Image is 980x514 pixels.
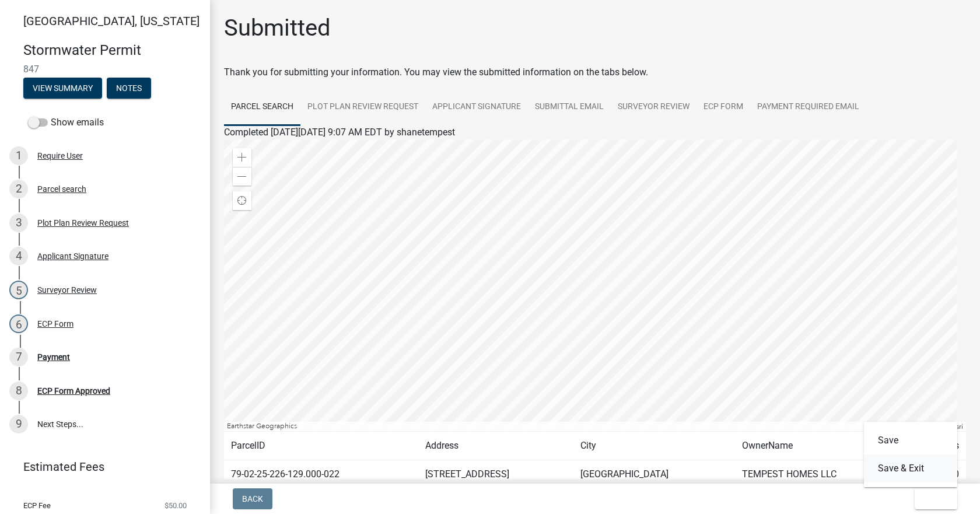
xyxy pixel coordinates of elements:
[107,78,151,99] button: Notes
[224,422,909,431] div: Earthstar Geographics
[224,65,966,79] div: Thank you for submitting your information. You may view the submitted information on the tabs below.
[9,180,28,198] div: 2
[418,432,573,460] td: Address
[224,127,455,138] span: Completed [DATE][DATE] 9:07 AM EDT by shanetempest
[23,78,102,99] button: View Summary
[9,455,191,478] a: Estimated Fees
[915,488,957,509] button: Exit
[233,191,251,210] div: Find my location
[864,454,957,482] button: Save & Exit
[952,422,963,431] a: Esri
[37,219,129,227] div: Plot Plan Review Request
[233,167,251,186] div: Zoom out
[611,89,696,126] a: Surveyor Review
[864,426,957,454] button: Save
[242,494,263,503] span: Back
[9,415,28,433] div: 9
[9,281,28,299] div: 5
[9,382,28,400] div: 8
[9,146,28,165] div: 1
[9,247,28,265] div: 4
[9,214,28,232] div: 3
[924,494,941,503] span: Exit
[37,353,70,361] div: Payment
[23,502,51,509] span: ECP Fee
[28,116,104,130] label: Show emails
[37,387,110,395] div: ECP Form Approved
[224,89,300,126] a: Parcel search
[224,460,418,489] td: 79-02-25-226-129.000-022
[37,185,86,193] div: Parcel search
[233,488,272,509] button: Back
[864,422,957,487] div: Exit
[23,42,201,59] h4: Stormwater Permit
[425,89,528,126] a: Applicant Signature
[418,460,573,489] td: [STREET_ADDRESS]
[107,84,151,93] wm-modal-confirm: Notes
[233,148,251,167] div: Zoom in
[37,152,83,160] div: Require User
[37,320,73,328] div: ECP Form
[750,89,866,126] a: Payment Required Email
[9,314,28,333] div: 6
[23,64,187,75] span: 847
[37,286,97,294] div: Surveyor Review
[9,348,28,366] div: 7
[23,84,102,93] wm-modal-confirm: Summary
[528,89,611,126] a: Submittal Email
[573,460,735,489] td: [GEOGRAPHIC_DATA]
[164,502,187,509] span: $50.00
[224,14,331,42] h1: Submitted
[735,460,907,489] td: TEMPEST HOMES LLC
[573,432,735,460] td: City
[696,89,750,126] a: ECP Form
[23,14,199,28] span: [GEOGRAPHIC_DATA], [US_STATE]
[735,432,907,460] td: OwnerName
[224,432,418,460] td: ParcelID
[37,252,108,260] div: Applicant Signature
[300,89,425,126] a: Plot Plan Review Request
